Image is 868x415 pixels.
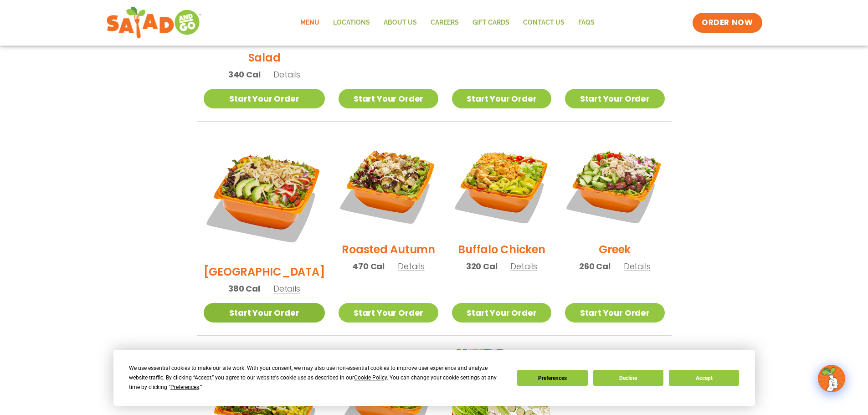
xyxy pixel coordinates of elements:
a: ORDER NOW [693,13,762,33]
img: Product photo for Roasted Autumn Salad [339,135,438,235]
span: Details [273,283,300,294]
span: Details [273,69,300,80]
span: Cookie Policy [354,374,387,381]
a: GIFT CARDS [466,12,516,33]
span: 470 Cal [352,260,385,272]
img: Product photo for BBQ Ranch Salad [204,135,325,257]
h2: Buffalo Chicken [458,241,545,257]
a: Start Your Order [339,303,438,323]
span: ORDER NOW [702,17,753,28]
h2: Roasted Autumn [342,241,435,257]
a: Start Your Order [204,89,325,108]
span: 340 Cal [228,68,261,81]
div: We use essential cookies to make our site work. With your consent, we may also use non-essential ... [129,364,506,392]
a: Start Your Order [565,89,664,108]
a: Menu [293,12,326,33]
a: About Us [377,12,424,33]
img: new-SAG-logo-768×292 [106,5,202,41]
span: 380 Cal [228,282,260,295]
a: FAQs [571,12,601,33]
button: Preferences [517,370,587,386]
h2: [GEOGRAPHIC_DATA] [204,264,325,280]
a: Contact Us [516,12,571,33]
img: Product photo for Buffalo Chicken Salad [452,135,551,235]
span: Details [510,261,537,272]
span: Details [624,261,651,272]
h2: Southwest Harvest Salad [204,34,325,66]
span: Details [398,261,425,272]
span: 260 Cal [579,260,611,272]
div: Cookie Consent Prompt [113,350,755,406]
a: Start Your Order [565,303,664,323]
button: Decline [593,370,663,386]
nav: Menu [293,12,601,33]
img: Product photo for Greek Salad [565,135,664,235]
h2: Greek [599,241,631,257]
a: Start Your Order [339,89,438,108]
a: Locations [326,12,377,33]
a: Start Your Order [452,303,551,323]
a: Start Your Order [452,89,551,108]
a: Careers [424,12,466,33]
span: 320 Cal [466,260,498,272]
span: Preferences [170,384,199,390]
button: Accept [669,370,739,386]
img: wpChatIcon [819,366,844,391]
a: Start Your Order [204,303,325,323]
